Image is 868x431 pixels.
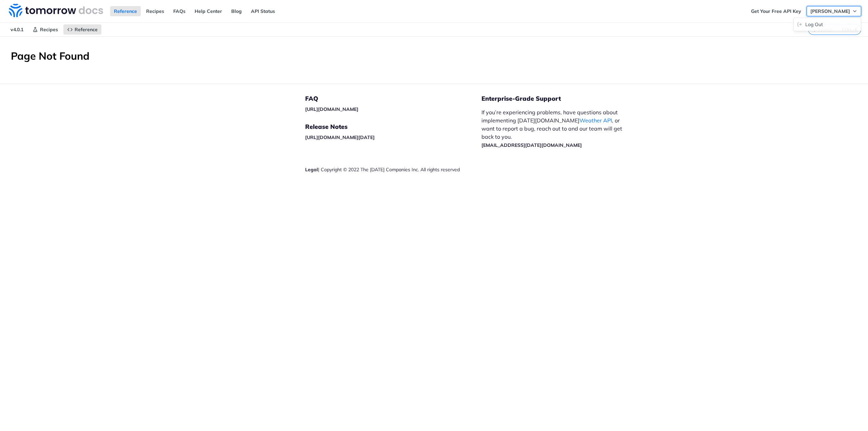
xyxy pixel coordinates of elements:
[481,142,582,148] a: [EMAIL_ADDRESS][DATE][DOMAIN_NAME]
[7,24,27,35] span: v4.0.1
[110,6,141,16] a: Reference
[40,26,58,33] span: Recipes
[247,6,279,16] a: API Status
[305,134,375,140] a: [URL][DOMAIN_NAME][DATE]
[305,106,358,112] a: [URL][DOMAIN_NAME]
[305,123,481,131] h5: Release Notes
[75,26,98,33] span: Reference
[11,50,857,62] h1: Page Not Found
[807,6,861,16] button: [PERSON_NAME]
[170,6,189,16] a: FAQs
[481,95,640,103] h5: Enterprise-Grade Support
[305,95,481,103] h5: FAQ
[481,108,629,149] p: If you’re experiencing problems, have questions about implementing [DATE][DOMAIN_NAME] , or want ...
[810,8,850,14] span: [PERSON_NAME]
[747,6,805,16] a: Get Your Free API Key
[9,4,103,17] img: Tomorrow.io Weather API Docs
[305,166,481,173] div: | Copyright © 2022 The [DATE] Companies Inc. All rights reserved
[579,117,612,124] a: Weather API
[228,6,245,16] a: Blog
[191,6,226,16] a: Help Center
[794,20,861,29] a: Log Out
[29,24,62,35] a: Recipes
[142,6,168,16] a: Recipes
[63,24,101,35] a: Reference
[305,166,318,173] a: Legal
